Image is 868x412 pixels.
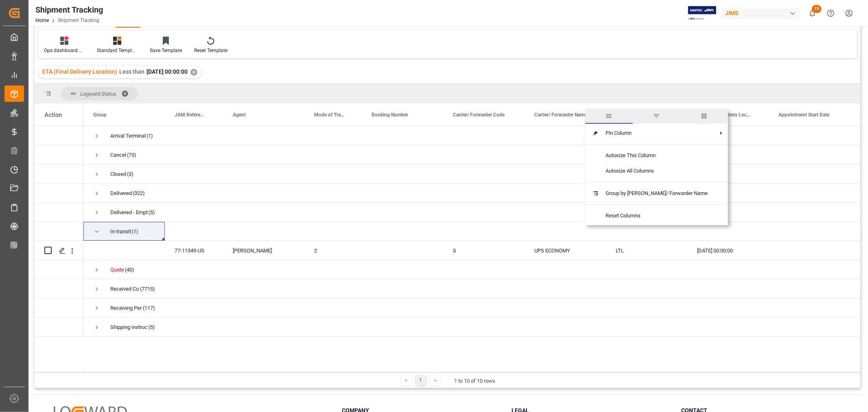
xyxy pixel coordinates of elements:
[455,377,496,385] div: 1 to 10 of 10 rows
[110,127,146,145] div: Arrival Terminal
[110,318,148,337] div: Shipping instructions sent
[35,4,103,16] div: Shipment Tracking
[680,109,728,124] span: columns
[133,184,145,203] span: (322)
[110,222,131,241] div: In-transit
[722,7,800,19] div: JIMS
[35,260,83,279] div: Press SPACE to select this row.
[175,112,206,118] span: JAM Reference Number
[110,184,132,203] div: Delivered
[35,222,83,241] div: Press SPACE to select this row.
[633,109,680,124] span: filter
[35,145,83,164] div: Press SPACE to select this row.
[585,109,633,124] span: general
[687,241,769,260] div: [DATE] 00:00:00
[822,4,840,22] button: Help Center
[93,112,107,118] span: Group
[688,6,716,20] img: Exertis%20JAM%20-%20Email%20Logo.jpg_1722504956.jpg
[143,299,155,318] span: (117)
[146,68,188,75] span: [DATE] 00:00:00
[127,165,133,184] span: (3)
[119,68,144,75] span: Less than
[80,91,116,97] span: Logward Status
[35,203,83,222] div: Press SPACE to select this row.
[110,267,124,273] span: Quote
[803,4,822,22] button: show 19 new notifications
[35,279,83,298] div: Press SPACE to select this row.
[35,184,83,203] div: Press SPACE to select this row.
[599,125,714,141] span: Pin Column
[110,280,139,298] div: Received Complete
[606,241,687,260] div: LTL
[722,5,803,21] button: JIMS
[443,241,525,260] div: S
[599,208,714,224] span: Reset Columns
[132,222,138,241] span: (1)
[146,127,153,145] span: (1)
[525,241,606,260] div: UPS ECONOMY
[44,47,85,54] div: Ops dashboard ETAs
[812,5,822,13] span: 19
[233,241,295,260] div: [PERSON_NAME]
[314,112,345,118] span: Mode of Transport
[599,163,714,179] span: Autosize All Columns
[35,126,83,145] div: Press SPACE to select this row.
[453,112,505,118] span: Carrier/ Forwarder Code
[599,148,714,163] span: Autosize This Column
[149,203,155,222] span: (5)
[44,111,62,118] div: Action
[125,261,134,279] span: (40)
[149,318,155,337] span: (5)
[35,241,83,260] div: Press SPACE to select this row.
[194,47,227,54] div: Reset Template
[304,241,362,260] div: 2
[97,47,138,54] div: Standard Templates
[110,203,148,222] div: Delivered - Empty returned
[110,146,126,164] div: Cancel
[140,280,155,298] span: (7715)
[599,186,714,201] span: Group by [PERSON_NAME]/ Forwarder Name
[778,112,829,118] span: Appointment Start Date
[233,112,246,118] span: Agent
[35,318,83,337] div: Press SPACE to select this row.
[416,375,426,386] div: 1
[127,146,136,164] span: (75)
[165,241,223,260] div: 77-11349-US
[110,165,126,184] div: Closed
[190,69,197,76] div: ✕
[35,298,83,318] div: Press SPACE to select this row.
[150,47,182,54] div: Save Template
[35,164,83,184] div: Press SPACE to select this row.
[534,112,587,118] span: Carrier/ Forwarder Name
[110,299,142,318] div: Receiving Pending
[372,112,408,118] span: Booking Number
[35,18,49,23] a: Home
[42,68,117,75] span: ETA (Final Delivery Location)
